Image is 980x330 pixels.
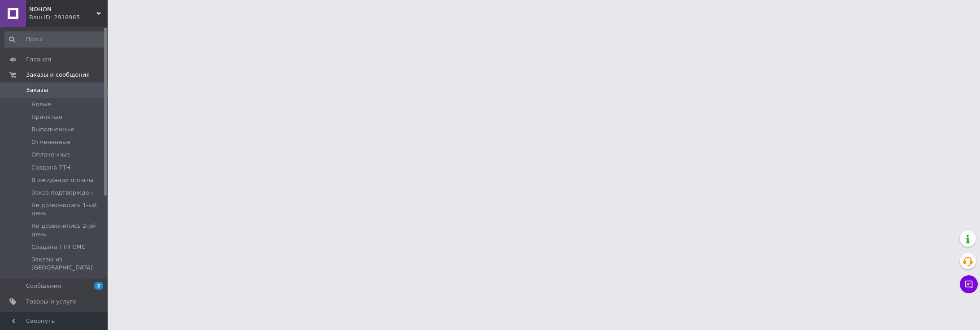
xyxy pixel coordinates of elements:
[960,275,978,293] button: Чат с покупателем
[31,113,62,121] span: Принятые
[31,100,51,109] span: Новые
[31,243,86,251] span: Создана ТТН СМС
[29,5,96,13] span: NOHON
[26,298,77,306] span: Товары и услуги
[26,71,90,79] span: Заказы и сообщения
[31,138,70,146] span: Отмененные
[26,86,48,94] span: Заказы
[94,282,103,290] span: 2
[26,282,61,290] span: Сообщения
[31,164,70,172] span: Cоздана ТТН
[31,126,74,134] span: Выполненные
[31,189,93,197] span: Заказ подтвержден
[31,151,70,159] span: Оплаченные
[4,31,106,48] input: Поиск
[29,13,108,22] div: Ваш ID: 2918965
[26,56,51,64] span: Главная
[31,201,105,217] span: Не дозвонились 1-ый день
[31,176,93,184] span: В ожидании оплаты
[31,256,105,272] span: Заказы из [GEOGRAPHIC_DATA]
[31,222,105,238] span: Не дозвонились 2-ой день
